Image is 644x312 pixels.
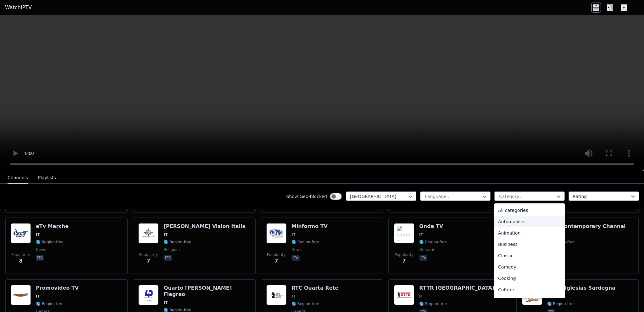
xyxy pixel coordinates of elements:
span: 🌎 Region-free [419,301,447,306]
img: Quarto Canale Flegreo [138,285,158,305]
h6: Radio Iglesias Sardegna [547,285,615,291]
label: Show Geo-blocked [286,193,327,200]
img: RTC Quarta Rete [266,285,286,305]
div: Animation [494,227,565,239]
h6: [PERSON_NAME] Vision Italia [164,223,246,230]
span: 🌎 Region-free [36,240,64,245]
div: Documentary [494,295,565,307]
h6: Minformo TV [291,223,328,230]
span: 7 [147,257,150,265]
span: 🌎 Region-free [419,240,447,245]
span: Popularity [11,252,30,257]
span: 🌎 Region-free [291,240,319,245]
span: Popularity [395,252,414,257]
span: 🌎 Region-free [164,240,191,245]
span: IT [36,232,40,237]
span: 8 [19,257,22,265]
p: ita [419,255,427,261]
div: Culture [494,284,565,295]
span: IT [164,232,168,237]
span: IT [36,294,40,299]
h6: eTv Marche [36,223,69,230]
div: Classic [494,250,565,261]
button: Playlists [38,172,56,184]
img: Minformo TV [266,223,286,243]
h6: Paci Contemporary Channel [547,223,626,230]
p: its [164,255,172,261]
span: 🌎 Region-free [36,301,64,306]
img: Promovideo TV [11,285,31,305]
div: Automobiles [494,216,565,227]
span: news [36,247,46,252]
span: 🌎 Region-free [547,301,575,306]
h6: RTC Quarta Rete [291,285,338,291]
h6: Onda TV [419,223,447,230]
span: IT [291,232,296,237]
h6: RTTR [GEOGRAPHIC_DATA] [419,285,494,291]
span: 7 [275,257,278,265]
div: Cooking [494,273,565,284]
span: 7 [402,257,406,265]
img: Onda TV [394,223,414,243]
span: IT [164,300,168,305]
span: religious [164,247,180,252]
h6: Quarto [PERSON_NAME] Flegreo [164,285,250,298]
img: RTTR Trento [394,285,414,305]
span: IT [419,294,423,299]
img: eTv Marche [11,223,31,243]
p: ita [291,255,300,261]
div: Comedy [494,261,565,273]
span: IT [291,294,296,299]
h6: Promovideo TV [36,285,79,291]
span: Popularity [139,252,158,257]
span: news [291,247,302,252]
span: IT [419,232,423,237]
div: All categories [494,205,565,216]
span: Popularity [267,252,286,257]
div: Business [494,239,565,250]
img: Maria Vision Italia [138,223,158,243]
span: general [419,247,434,252]
a: WatchIPTV [5,4,32,11]
p: ita [36,255,44,261]
span: 🌎 Region-free [291,301,319,306]
button: Channels [8,172,28,184]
